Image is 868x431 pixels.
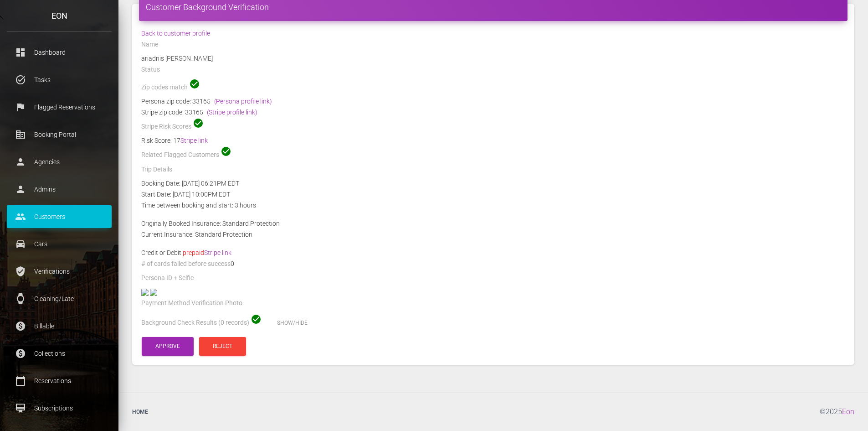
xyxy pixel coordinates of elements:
[7,369,112,392] a: calendar_today Reservations
[7,96,112,119] a: flag Flagged Reservations
[14,374,105,388] p: Reservations
[14,292,105,306] p: Cleaning/Late
[7,315,112,338] a: paid Billable
[214,98,272,105] a: (Persona profile link)
[7,260,112,283] a: verified_user Verifications
[134,178,852,189] div: Booking Date: [DATE] 06:21PM EDT
[141,96,845,107] div: Persona zip code: 33165
[251,314,262,325] span: check_circle
[7,68,112,91] a: task_alt Tasks
[14,237,105,251] p: Cars
[180,137,208,144] a: Stripe link
[7,178,112,201] a: person Admins
[141,165,172,174] label: Trip Details
[820,400,861,424] div: © 2025
[141,299,242,308] label: Payment Method Verification Photo
[141,135,845,146] div: Risk Score: 17
[14,347,105,360] p: Collections
[141,30,210,37] a: Back to customer profile
[7,151,112,173] a: person Agencies
[141,40,158,49] label: Name
[141,107,845,118] div: Stripe zip code: 33165
[842,407,854,416] a: Eon
[14,155,105,169] p: Agencies
[125,400,155,424] a: Home
[204,249,231,256] a: Stripe link
[14,319,105,333] p: Billable
[14,128,105,141] p: Booking Portal
[7,205,112,228] a: people Customers
[7,233,112,255] a: drive_eta Cars
[141,289,149,296] img: positive-dl-front-photo.jpg
[7,123,112,146] a: corporate_fare Booking Portal
[193,118,204,129] span: check_circle
[141,260,231,269] label: # of cards failed before success
[146,1,841,13] h4: Customer Background Verification
[14,100,105,114] p: Flagged Reservations
[183,249,231,256] span: prepaid
[134,189,852,200] div: Start Date: [DATE] 10:00PM EDT
[199,337,246,356] button: Reject
[7,342,112,365] a: paid Collections
[207,109,257,116] a: (Stripe profile link)
[14,401,105,415] p: Subscriptions
[14,210,105,223] p: Customers
[189,78,200,89] span: check_circle
[7,397,112,420] a: card_membership Subscriptions
[14,46,105,59] p: Dashboard
[134,247,852,258] div: Credit or Debit:
[134,53,852,64] div: ariadnis [PERSON_NAME]
[150,289,157,296] img: f4b2fd-legacy-shared-us-central1%2Fselfiefile%2Fimage%2F962511513%2Fshrine_processed%2F3b27f83fb9...
[141,65,160,74] label: Status
[141,151,219,160] label: Related Flagged Customers
[14,265,105,278] p: Verifications
[14,73,105,87] p: Tasks
[134,258,852,272] div: 0
[134,218,852,229] div: Originally Booked Insurance: Standard Protection
[141,318,249,327] label: Background Check Results (0 records)
[142,337,194,356] button: Approve
[141,83,188,92] label: Zip codes match
[221,146,231,157] span: check_circle
[134,229,852,240] div: Current Insurance: Standard Protection
[14,182,105,196] p: Admins
[141,122,191,131] label: Stripe Risk Scores
[263,314,321,332] button: Show/Hide
[7,41,112,64] a: dashboard Dashboard
[141,274,194,283] label: Persona ID + Selfie
[7,287,112,310] a: watch Cleaning/Late
[134,200,852,211] div: Time between booking and start: 3 hours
